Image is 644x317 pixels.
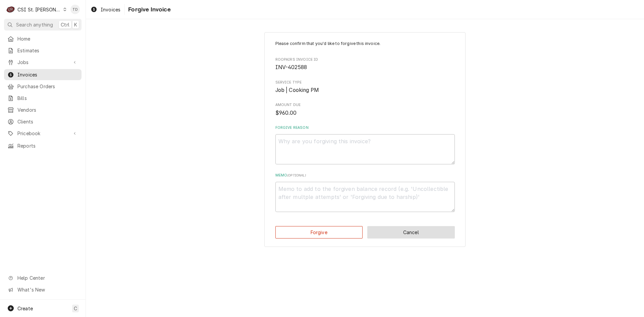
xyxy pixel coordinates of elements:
[6,5,15,14] div: CSI St. Louis's Avatar
[74,21,77,28] span: K
[6,5,15,14] div: C
[275,41,455,47] p: Please confirm that you'd like to forgive this invoice.
[17,6,61,13] div: CSI St. [PERSON_NAME]
[17,95,78,102] span: Bills
[4,284,82,295] a: Go to What's New
[275,64,307,70] span: INV-402588
[4,272,82,283] a: Go to Help Center
[70,5,80,14] div: Tim Devereux's Avatar
[275,57,455,71] div: Roopairs Invoice ID
[17,286,77,293] span: What's New
[275,173,455,212] div: Memo
[17,106,78,113] span: Vendors
[275,57,455,62] span: Roopairs Invoice ID
[4,45,82,56] a: Estimates
[4,33,82,44] a: Home
[275,110,297,116] span: $960.00
[275,102,455,108] span: Amount Due
[17,274,77,281] span: Help Center
[4,69,82,80] a: Invoices
[17,142,78,149] span: Reports
[4,19,82,31] button: Search anythingCtrlK
[17,35,78,42] span: Home
[275,125,455,130] label: Forgive Reason
[88,4,123,15] a: Invoices
[17,47,78,54] span: Estimates
[275,226,455,239] div: Button Group Row
[74,305,77,312] span: C
[70,5,80,14] div: TD
[17,118,78,125] span: Clients
[287,173,306,177] span: ( optional )
[275,41,455,212] div: Invoice Forgive Form
[61,21,69,28] span: Ctrl
[16,21,53,28] span: Search anything
[126,5,170,14] span: Forgive Invoice
[4,116,82,127] a: Clients
[4,81,82,92] a: Purchase Orders
[4,104,82,115] a: Vendors
[275,63,455,71] span: Roopairs Invoice ID
[367,226,455,239] button: Cancel
[4,140,82,151] a: Reports
[17,59,68,66] span: Jobs
[275,86,455,94] span: Service Type
[17,83,78,90] span: Purchase Orders
[4,128,82,139] a: Go to Pricebook
[101,6,120,13] span: Invoices
[275,87,319,93] span: Job | Cooking PM
[275,125,455,164] div: Forgive Reason
[264,32,466,247] div: Invoice Forgive
[4,57,82,68] a: Go to Jobs
[275,109,455,117] span: Amount Due
[17,130,68,137] span: Pricebook
[275,102,455,117] div: Amount Due
[275,226,455,239] div: Button Group
[275,226,363,239] button: Forgive
[275,173,455,178] label: Memo
[4,93,82,104] a: Bills
[275,80,455,94] div: Service Type
[17,71,78,78] span: Invoices
[17,306,33,311] span: Create
[275,80,455,85] span: Service Type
